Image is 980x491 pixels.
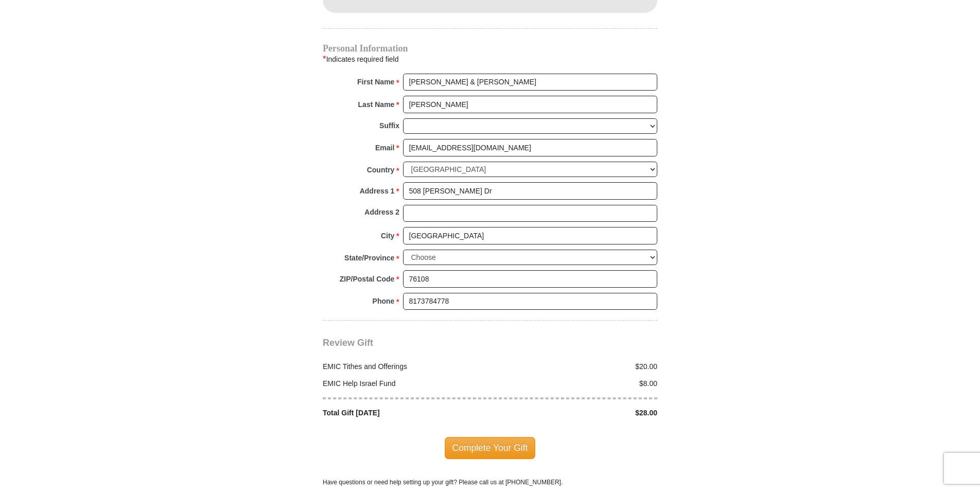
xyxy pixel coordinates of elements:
[323,52,657,66] div: Indicates required field
[318,378,491,389] div: EMIC Help Israel Fund
[379,118,399,133] strong: Suffix
[360,184,395,198] strong: Address 1
[367,163,395,177] strong: Country
[490,361,663,372] div: $20.00
[340,272,395,286] strong: ZIP/Postal Code
[445,437,536,459] span: Complete Your Gift
[364,205,399,219] strong: Address 2
[323,44,657,52] h4: Personal Information
[490,408,663,418] div: $28.00
[323,478,657,487] p: Have questions or need help setting up your gift? Please call us at [PHONE_NUMBER].
[358,97,395,112] strong: Last Name
[357,75,394,89] strong: First Name
[344,251,394,265] strong: State/Province
[318,361,491,372] div: EMIC Tithes and Offerings
[490,378,663,389] div: $8.00
[318,408,491,418] div: Total Gift [DATE]
[381,229,394,243] strong: City
[375,141,394,155] strong: Email
[323,338,373,348] span: Review Gift
[373,294,395,308] strong: Phone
